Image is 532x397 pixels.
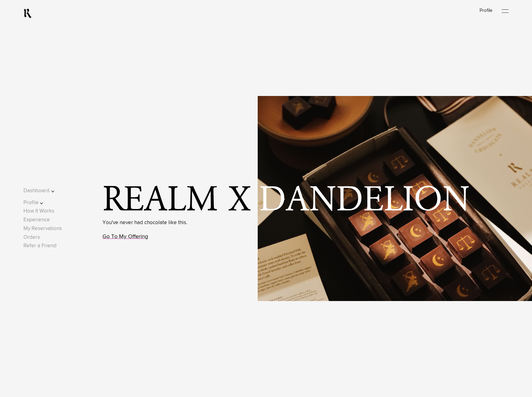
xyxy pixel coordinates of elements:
[23,198,63,207] button: Profile
[102,219,187,227] p: You've never had chocolate like this.
[23,226,62,231] a: My Reservations
[23,209,54,214] a: How It Works
[480,8,492,13] a: Profile
[102,185,472,217] span: Realm x Dandelion
[23,8,32,18] a: RealmCellars
[23,243,57,249] a: Refer a Friend
[23,235,40,240] a: Orders
[23,187,63,195] button: Dashboard
[102,234,148,239] a: Go To My Offering
[23,217,50,223] a: Experience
